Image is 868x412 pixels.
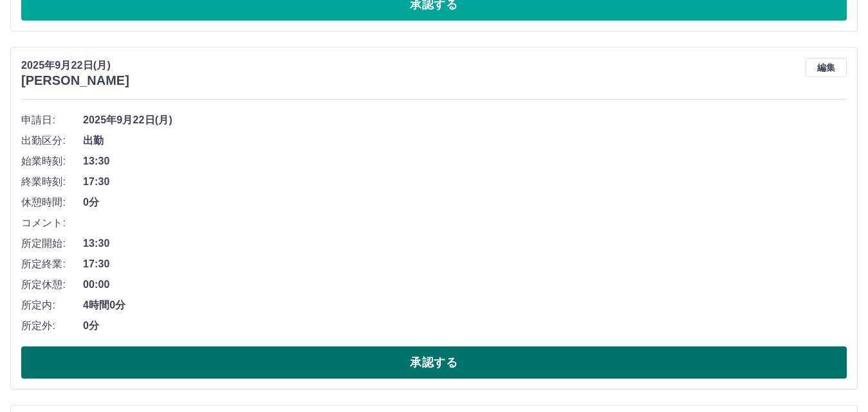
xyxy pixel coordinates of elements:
[21,346,847,379] button: 承認する
[21,174,83,190] span: 終業時刻:
[83,195,847,210] span: 0分
[83,298,847,313] span: 4時間0分
[83,256,847,272] span: 17:30
[21,318,83,334] span: 所定外:
[83,112,847,128] span: 2025年9月22日(月)
[21,277,83,292] span: 所定休憩:
[806,58,847,77] button: 編集
[83,154,847,169] span: 13:30
[21,112,83,128] span: 申請日:
[83,133,847,148] span: 出勤
[21,58,129,73] p: 2025年9月22日(月)
[21,298,83,313] span: 所定内:
[83,318,847,334] span: 0分
[21,256,83,272] span: 所定終業:
[83,236,847,251] span: 13:30
[83,174,847,190] span: 17:30
[21,154,83,169] span: 始業時刻:
[21,133,83,148] span: 出勤区分:
[83,277,847,292] span: 00:00
[21,195,83,210] span: 休憩時間:
[21,73,129,88] h3: [PERSON_NAME]
[21,236,83,251] span: 所定開始:
[21,215,83,231] span: コメント:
